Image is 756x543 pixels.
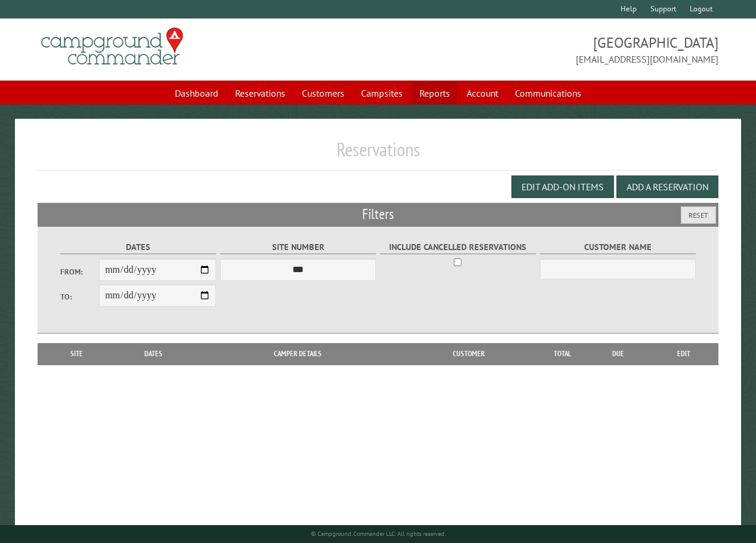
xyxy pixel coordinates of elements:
th: Due [586,343,650,365]
button: Edit Add-on Items [511,175,614,198]
a: Communications [508,82,588,104]
th: Total [538,343,586,365]
th: Dates [110,343,196,365]
label: From: [60,266,99,277]
button: Reset [681,206,716,224]
a: Dashboard [168,82,226,104]
a: Account [459,82,505,104]
label: Dates [60,240,217,254]
th: Site [44,343,110,365]
label: Site Number [220,240,377,254]
label: Customer Name [540,240,696,254]
a: Customers [295,82,351,104]
span: [GEOGRAPHIC_DATA] [EMAIL_ADDRESS][DOMAIN_NAME] [378,33,718,66]
th: Camper Details [196,343,399,365]
small: © Campground Commander LLC. All rights reserved. [311,530,446,538]
button: Add a Reservation [616,175,718,198]
label: To: [60,291,99,303]
h2: Filters [38,203,718,226]
h1: Reservations [38,138,718,171]
label: Include Cancelled Reservations [380,240,536,254]
img: Campground Commander [38,23,187,70]
a: Campsites [354,82,410,104]
th: Edit [650,343,718,365]
a: Reports [412,82,457,104]
th: Customer [399,343,538,365]
a: Reservations [228,82,292,104]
